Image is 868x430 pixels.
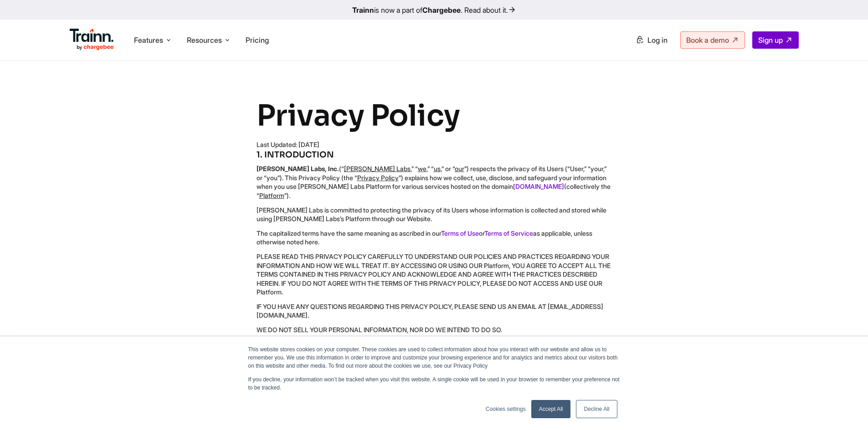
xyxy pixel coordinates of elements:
[134,35,163,45] span: Features
[248,345,620,370] p: This website stores cookies on your computer. These cookies are used to collect information about...
[246,35,269,45] a: Pricing
[257,229,612,247] p: The capitalized terms have the same meaning as ascribed in our or as applicable, unless otherwise...
[257,325,612,334] p: WE DO NOT SELL YOUR PERSONAL INFORMATION, NOR DO WE INTEND TO DO SO.
[257,149,612,161] h5: 1. INTRODUCTION
[257,165,339,172] b: [PERSON_NAME] Labs, Inc.
[257,206,612,223] p: [PERSON_NAME] Labs is committed to protecting the privacy of its Users whose information is colle...
[434,165,441,172] u: us
[441,229,479,237] a: Terms of Use
[752,31,799,49] a: Sign up
[513,182,564,190] a: [DOMAIN_NAME]
[352,5,374,15] b: Trainn
[680,31,745,49] a: Book a demo
[630,32,673,48] a: Log in
[257,97,612,135] h1: Privacy Policy
[357,174,399,182] u: Privacy Policy
[187,35,222,45] span: Resources
[248,375,620,392] p: If you decline, your information won’t be tracked when you visit this website. A single cookie wi...
[455,165,464,172] u: our
[531,400,571,418] a: Accept All
[70,29,114,51] img: Trainn Logo
[576,400,617,418] a: Decline All
[484,229,533,237] a: Terms of Service
[257,302,612,320] p: IF YOU HAVE ANY QUESTIONS REGARDING THIS PRIVACY POLICY, PLEASE SEND US AN EMAIL AT [EMAIL_ADDRES...
[686,35,729,45] span: Book a demo
[344,165,411,172] u: [PERSON_NAME] Labs
[422,5,461,15] b: Chargebee
[418,165,426,172] u: we
[259,192,284,199] u: Platform
[257,252,612,297] p: PLEASE READ THIS PRIVACY POLICY CAREFULLY TO UNDERSTAND OUR POLICIES AND PRACTICES REGARDING YOUR...
[486,405,526,413] a: Cookies settings
[758,35,783,45] span: Sign up
[257,140,612,149] div: Last Updated: [DATE]
[257,164,612,200] p: (“ ,” “ ,” “ ,” or “ ”) respects the privacy of its Users (“User,” “your,” or “you”). This Privac...
[647,35,668,45] span: Log in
